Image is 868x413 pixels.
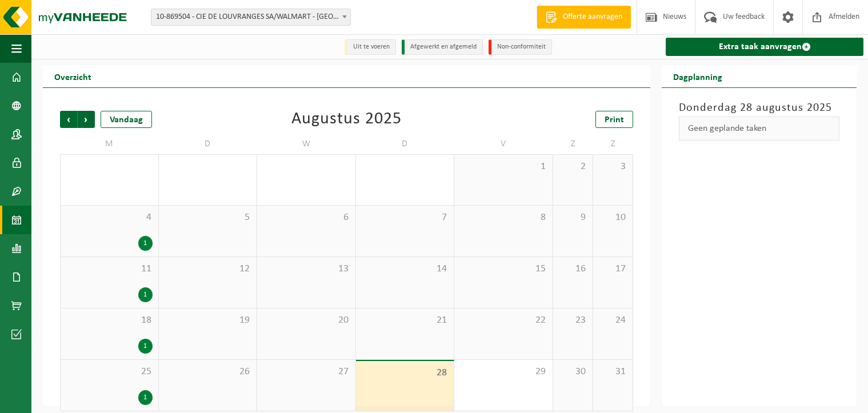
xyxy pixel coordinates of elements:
div: 1 [138,236,153,251]
span: 25 [66,366,153,378]
td: D [356,134,455,154]
span: 10-869504 - CIE DE LOUVRANGES SA/WALMART - AALST [151,9,350,25]
div: Geen geplande taken [679,117,839,141]
span: 31 [599,366,627,378]
td: Z [553,134,593,154]
span: 13 [263,263,350,275]
span: 15 [460,263,547,275]
div: 1 [138,390,153,405]
td: W [257,134,356,154]
div: 1 [138,339,153,354]
span: 4 [66,211,153,224]
span: Print [605,115,624,125]
span: 9 [559,211,587,224]
span: Volgende [78,111,95,128]
span: 1 [460,161,547,173]
span: 21 [362,314,449,327]
span: 17 [599,263,627,275]
span: 7 [362,211,449,224]
a: Offerte aanvragen [537,6,631,29]
span: Offerte aanvragen [560,11,625,23]
span: 10 [599,211,627,224]
span: 29 [460,366,547,378]
span: 22 [460,314,547,327]
span: 28 [362,367,449,379]
span: 30 [559,366,587,378]
span: 11 [66,263,153,275]
span: 10-869504 - CIE DE LOUVRANGES SA/WALMART - AALST [151,9,351,26]
span: 18 [66,314,153,327]
div: 1 [138,287,153,302]
span: 16 [559,263,587,275]
td: D [159,134,258,154]
span: 19 [165,314,251,327]
span: Vorige [60,111,77,128]
div: Vandaag [101,111,152,128]
span: 20 [263,314,350,327]
span: 5 [165,211,251,224]
span: 26 [165,366,251,378]
span: 14 [362,263,449,275]
h2: Overzicht [43,65,103,87]
span: 2 [559,161,587,173]
span: 12 [165,263,251,275]
span: 3 [599,161,627,173]
span: 27 [263,366,350,378]
a: Extra taak aanvragen [666,38,863,56]
a: Print [595,111,633,128]
span: 24 [599,314,627,327]
li: Uit te voeren [345,39,396,55]
li: Non-conformiteit [489,39,552,55]
div: Augustus 2025 [291,111,402,128]
td: Z [593,134,633,154]
span: 23 [559,314,587,327]
h3: Donderdag 28 augustus 2025 [679,99,839,117]
h2: Dagplanning [662,65,734,87]
td: V [454,134,553,154]
span: 6 [263,211,350,224]
li: Afgewerkt en afgemeld [402,39,483,55]
td: M [60,134,159,154]
span: 8 [460,211,547,224]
